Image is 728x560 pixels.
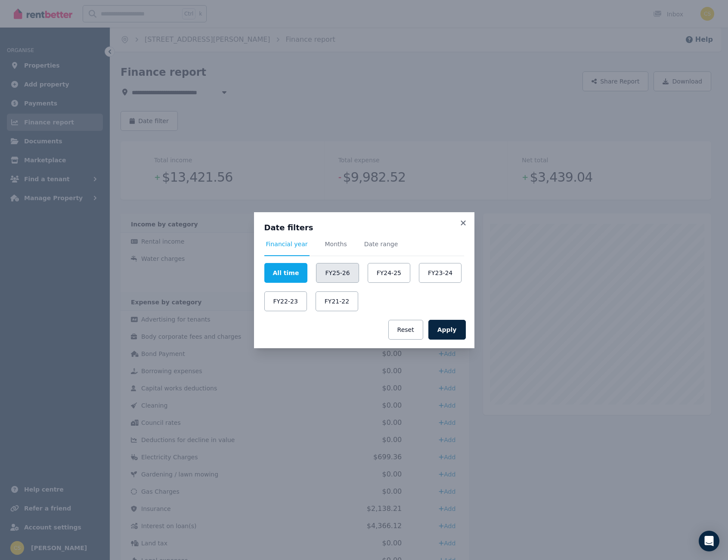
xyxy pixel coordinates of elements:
button: Reset [388,320,423,340]
span: Months [325,240,347,248]
button: FY23-24 [419,263,462,283]
button: FY21-22 [316,291,358,311]
nav: Tabs [264,240,464,256]
button: FY22-23 [264,291,307,311]
button: FY25-26 [316,263,359,283]
div: Open Intercom Messenger [699,531,719,551]
button: Apply [428,320,466,340]
button: All time [264,263,308,283]
button: FY24-25 [368,263,410,283]
h3: Date filters [264,223,464,233]
span: Date range [364,240,398,248]
span: Financial year [266,240,308,248]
